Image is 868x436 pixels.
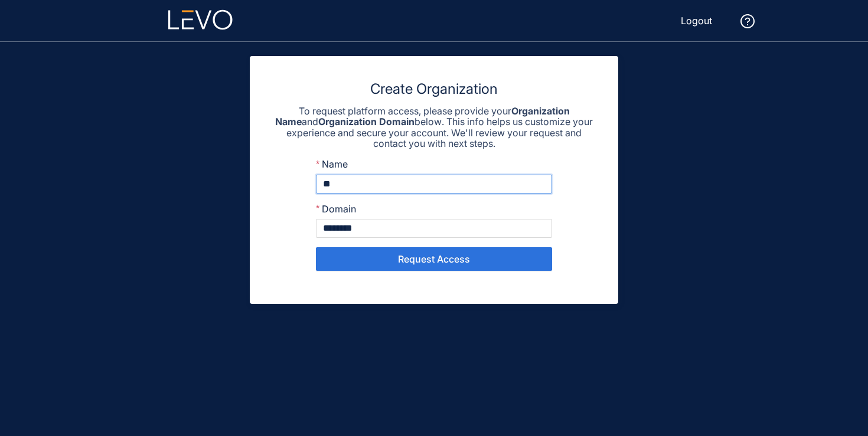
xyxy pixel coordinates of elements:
p: To request platform access, please provide your and below. This info helps us customize your expe... [273,106,595,149]
span: Request Access [398,254,470,264]
span: Logout [681,15,712,26]
label: Name [316,159,348,169]
input: Name [316,175,552,194]
label: Domain [316,204,356,214]
input: Domain [316,219,552,238]
h3: Create Organization [273,80,595,99]
strong: Organization Name [275,105,570,127]
button: Logout [671,11,722,30]
strong: Organization Domain [318,116,415,127]
button: Request Access [316,247,552,271]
